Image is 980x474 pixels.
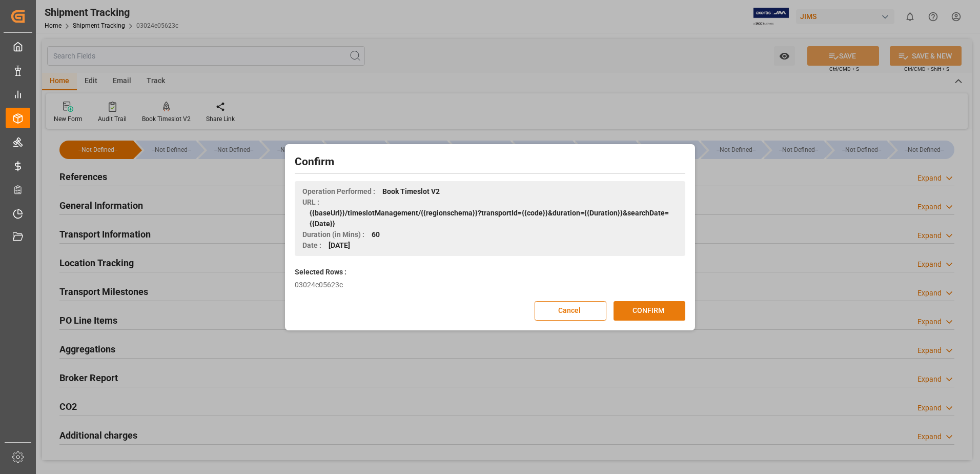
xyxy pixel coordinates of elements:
span: URL : [302,197,319,208]
span: Date : [302,240,321,251]
div: 03024e05623c [295,280,685,290]
button: Cancel [535,301,606,321]
span: Operation Performed : [302,186,375,197]
span: 60 [372,229,380,240]
label: Selected Rows : [295,267,346,278]
button: CONFIRM [614,301,685,321]
span: [DATE] [329,240,350,251]
span: Book Timeslot V2 [382,186,440,197]
span: {{baseUrl}}/timeslotManagement/{{regionschema}}?transportId={{code}}&duration={{Duration}}&search... [310,208,678,229]
h2: Confirm [295,154,685,170]
span: Duration (in Mins) : [302,229,364,240]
